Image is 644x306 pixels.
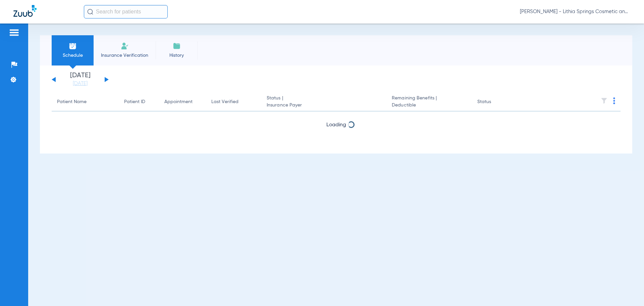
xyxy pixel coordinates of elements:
[386,93,472,112] th: Remaining Benefits |
[57,98,113,105] div: Patient Name
[13,5,37,17] img: Zuub Logo
[326,122,346,128] span: Loading
[520,8,631,15] span: [PERSON_NAME] - Lithia Springs Cosmetic and Family Dentistry
[60,72,100,87] li: [DATE]
[211,98,256,105] div: Last Verified
[99,52,151,59] span: Insurance Verification
[164,98,193,105] div: Appointment
[87,9,93,15] img: Search Icon
[60,80,100,87] a: [DATE]
[57,52,89,59] span: Schedule
[84,5,168,18] input: Search for patients
[211,98,238,105] div: Last Verified
[124,98,154,105] div: Patient ID
[69,42,77,50] img: Schedule
[392,102,466,109] span: Deductible
[121,42,129,50] img: Manual Insurance Verification
[164,98,201,105] div: Appointment
[267,102,381,109] span: Insurance Payer
[161,52,193,59] span: History
[124,98,145,105] div: Patient ID
[9,29,19,37] img: hamburger-icon
[601,97,607,104] img: filter.svg
[261,93,386,112] th: Status |
[57,98,87,105] div: Patient Name
[472,93,517,112] th: Status
[613,97,615,104] img: group-dot-blue.svg
[173,42,181,50] img: History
